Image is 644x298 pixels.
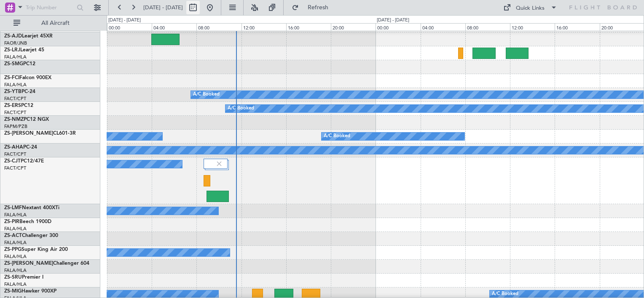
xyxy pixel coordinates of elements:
[26,1,74,14] input: Trip Number
[4,75,51,80] a: ZS-FCIFalcon 900EX
[143,4,183,11] span: [DATE] - [DATE]
[465,23,510,31] div: 08:00
[4,247,68,252] a: ZS-PPGSuper King Air 200
[301,5,336,11] span: Refresh
[9,16,91,30] button: All Aircraft
[193,88,220,101] div: A/C Booked
[499,1,561,14] button: Quick Links
[324,130,350,143] div: A/C Booked
[196,23,241,31] div: 08:00
[421,23,465,31] div: 04:00
[108,17,141,24] div: [DATE] - [DATE]
[4,103,21,108] span: ZS-ERS
[4,253,27,260] a: FALA/HLA
[4,109,26,116] a: FACT/CPT
[4,61,35,67] a: ZS-SMGPC12
[331,23,376,31] div: 20:00
[4,275,43,280] a: ZS-SRUPremier I
[22,20,89,26] span: All Aircraft
[4,34,53,39] a: ZS-AJDLearjet 45XR
[4,275,22,280] span: ZS-SRU
[4,131,76,136] a: ZS-[PERSON_NAME]CL601-3R
[4,151,26,157] a: FACT/CPT
[4,34,22,39] span: ZS-AJD
[4,131,53,136] span: ZS-[PERSON_NAME]
[4,233,58,238] a: ZS-ACTChallenger 300
[4,75,19,80] span: ZS-FCI
[4,205,22,210] span: ZS-LMF
[4,123,27,130] a: FAPM/PZB
[4,239,27,246] a: FALA/HLA
[4,82,27,88] a: FALA/HLA
[4,289,21,294] span: ZS-MIG
[4,54,27,60] a: FALA/HLA
[228,102,254,115] div: A/C Booked
[510,23,555,31] div: 12:00
[555,23,599,31] div: 16:00
[288,1,338,14] button: Refresh
[107,23,152,31] div: 00:00
[4,61,23,67] span: ZS-SMG
[4,267,27,274] a: FALA/HLA
[4,261,89,266] a: ZS-[PERSON_NAME]Challenger 604
[4,165,26,171] a: FACT/CPT
[4,117,24,122] span: ZS-NMZ
[215,160,223,168] img: gray-close.svg
[4,89,35,94] a: ZS-YTBPC-24
[4,145,37,150] a: ZS-AHAPC-24
[4,48,44,53] a: ZS-LRJLearjet 45
[4,219,51,224] a: ZS-PIRBeech 1900D
[4,212,27,218] a: FALA/HLA
[4,117,49,122] a: ZS-NMZPC12 NGX
[241,23,286,31] div: 12:00
[4,205,59,210] a: ZS-LMFNextant 400XTi
[4,96,26,102] a: FACT/CPT
[4,219,19,224] span: ZS-PIR
[377,17,409,24] div: [DATE] - [DATE]
[4,145,23,150] span: ZS-AHA
[4,233,22,238] span: ZS-ACT
[4,247,21,252] span: ZS-PPG
[4,48,20,53] span: ZS-LRJ
[4,226,27,232] a: FALA/HLA
[4,159,21,164] span: ZS-CJT
[4,261,53,266] span: ZS-[PERSON_NAME]
[4,281,27,287] a: FALA/HLA
[516,4,545,13] div: Quick Links
[152,23,196,31] div: 04:00
[4,40,27,46] a: FAOR/JNB
[376,23,420,31] div: 00:00
[286,23,331,31] div: 16:00
[4,159,44,164] a: ZS-CJTPC12/47E
[4,103,33,108] a: ZS-ERSPC12
[4,89,21,94] span: ZS-YTB
[4,289,56,294] a: ZS-MIGHawker 900XP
